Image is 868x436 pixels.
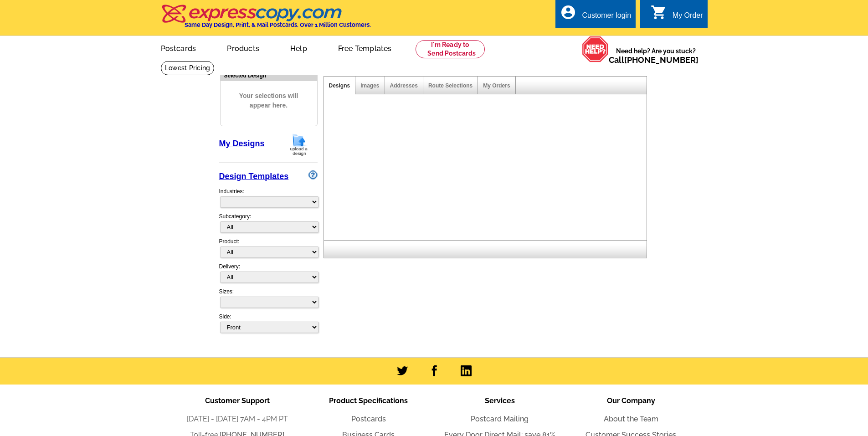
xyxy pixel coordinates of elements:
[471,415,529,423] a: Postcard Mailing
[651,10,703,21] a: shopping_cart My Order
[560,4,576,21] i: account_circle
[219,237,318,262] div: Product:
[324,37,406,58] a: Free Templates
[483,82,510,89] a: My Orders
[360,82,379,89] a: Images
[485,396,515,405] span: Services
[651,4,667,21] i: shopping_cart
[146,37,211,58] a: Postcards
[219,183,318,212] div: Industries:
[560,10,631,21] a: account_circle Customer login
[205,396,270,405] span: Customer Support
[582,36,609,62] img: help
[219,212,318,237] div: Subcategory:
[390,82,418,89] a: Addresses
[276,37,322,58] a: Help
[428,82,473,89] a: Route Selections
[351,415,386,423] a: Postcards
[673,11,703,24] div: My Order
[624,55,699,65] a: [PHONE_NUMBER]
[287,133,311,156] img: upload-design
[582,11,631,24] div: Customer login
[161,11,371,28] a: Same Day Design, Print, & Mail Postcards. Over 1 Million Customers.
[219,262,318,287] div: Delivery:
[221,71,317,80] div: Selected Design
[219,139,265,148] a: My Designs
[607,396,655,405] span: Our Company
[227,82,310,119] span: Your selections will appear here.
[185,21,371,28] h4: Same Day Design, Print, & Mail Postcards. Over 1 Million Customers.
[212,37,274,58] a: Products
[308,170,318,180] img: design-wizard-help-icon.png
[219,172,289,181] a: Design Templates
[219,313,318,334] div: Side:
[329,396,408,405] span: Product Specifications
[172,414,303,425] li: [DATE] - [DATE] 7AM - 4PM PT
[329,82,350,89] a: Designs
[609,55,699,65] span: Call
[219,287,318,313] div: Sizes:
[609,46,703,65] span: Need help? Are you stuck?
[604,415,658,423] a: About the Team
